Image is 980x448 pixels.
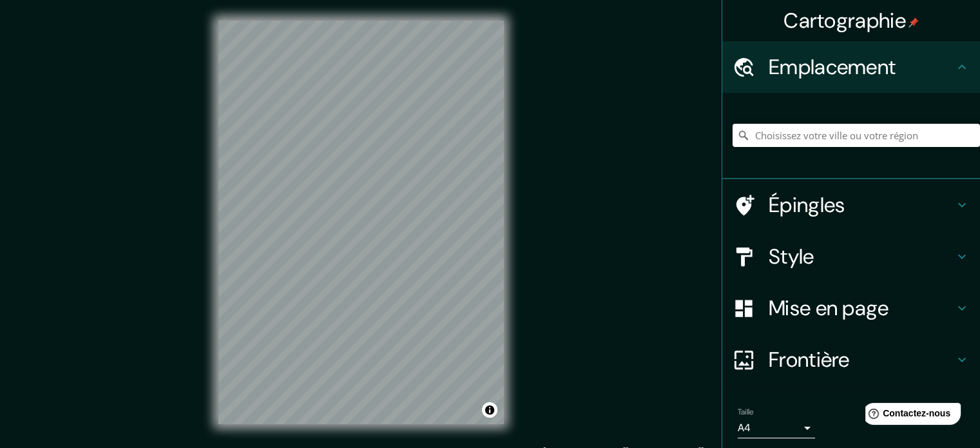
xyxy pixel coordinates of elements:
div: Épingles [722,179,980,231]
img: pin-icon.png [908,17,919,28]
div: Frontière [722,334,980,385]
canvas: Carte [218,21,504,424]
font: A4 [738,421,751,434]
input: Choisissez votre ville ou votre région [733,124,980,147]
button: Basculer l'attribution [482,402,497,418]
font: Épingles [769,191,845,219]
div: A4 [738,418,815,438]
font: Mise en page [769,295,889,322]
div: Emplacement [722,41,980,93]
font: Emplacement [769,54,896,81]
div: Mise en page [722,282,980,334]
font: Taille [738,407,754,417]
div: Style [722,231,980,282]
font: Style [769,243,814,270]
font: Frontière [769,346,850,373]
iframe: Lanceur de widgets d'aide [865,398,966,434]
font: Cartographie [783,7,906,34]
